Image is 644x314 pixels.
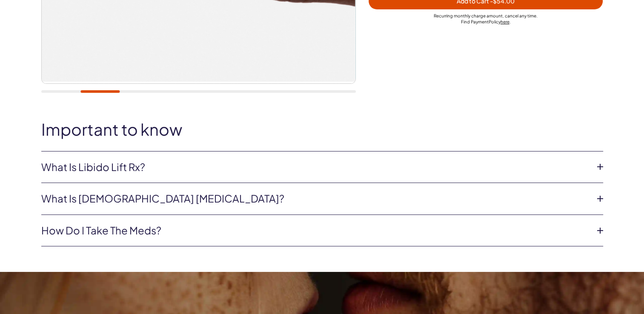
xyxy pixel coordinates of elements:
[501,19,509,24] a: here
[41,223,590,238] a: How do I take the meds?
[41,120,603,138] h2: Important to know
[41,160,590,174] a: What is Libido Lift Rx?
[461,19,489,24] span: Find Payment
[41,191,590,206] a: What is [DEMOGRAPHIC_DATA] [MEDICAL_DATA]?
[369,13,603,25] div: Recurring monthly charge amount , cancel any time. Policy .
